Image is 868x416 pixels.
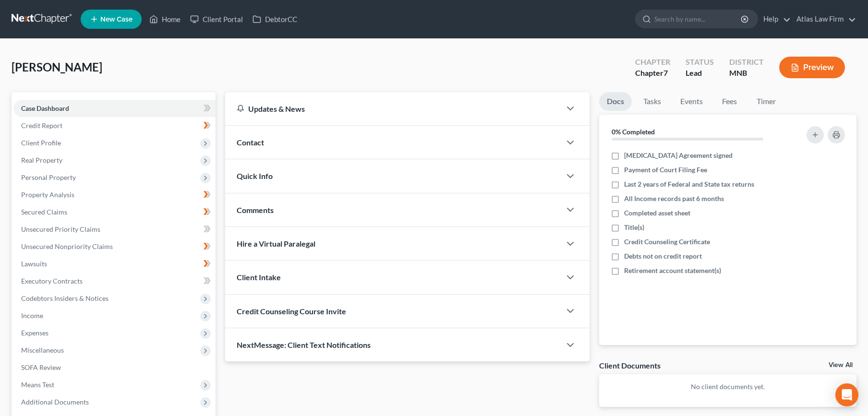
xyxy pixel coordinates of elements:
div: Chapter [635,68,670,79]
div: Updates & News [237,104,549,114]
span: Comments [237,205,274,214]
span: Secured Claims [21,208,67,216]
a: Timer [749,92,784,111]
a: Executory Contracts [13,273,216,290]
span: Codebtors Insiders & Notices [21,294,108,302]
span: Completed asset sheet [624,208,690,218]
a: Credit Report [13,117,216,134]
span: [MEDICAL_DATA] Agreement signed [624,151,733,160]
a: Case Dashboard [13,100,216,117]
a: Tasks [636,92,669,111]
span: Contact [237,138,264,147]
div: Status [686,57,714,68]
a: Unsecured Nonpriority Claims [13,238,216,255]
div: District [729,57,764,68]
a: Secured Claims [13,203,216,221]
span: Title(s) [624,223,644,232]
a: SOFA Review [13,359,216,376]
span: Credit Counseling Course Invite [237,307,346,316]
span: Unsecured Nonpriority Claims [21,242,113,250]
span: Income [21,311,43,320]
span: Unsecured Priority Claims [21,225,100,233]
span: Property Analysis [21,190,74,199]
div: Lead [686,68,714,79]
span: Lawsuits [21,260,47,268]
a: Events [673,92,711,111]
strong: 0% Completed [612,128,655,136]
span: Credit Counseling Certificate [624,237,710,247]
span: All Income records past 6 months [624,194,724,203]
p: No client documents yet. [607,382,849,392]
span: Additional Documents [21,398,89,406]
span: [PERSON_NAME] [12,60,102,74]
span: 7 [663,68,668,77]
div: MNB [729,68,764,79]
span: Client Profile [21,139,61,147]
span: Retirement account statement(s) [624,266,721,275]
span: Real Property [21,156,62,164]
span: Executory Contracts [21,277,83,285]
a: DebtorCC [248,11,302,28]
div: Chapter [635,57,670,68]
span: Personal Property [21,173,76,181]
div: Open Intercom Messenger [835,383,858,406]
a: Unsecured Priority Claims [13,221,216,238]
span: New Case [100,16,133,23]
a: Lawsuits [13,255,216,273]
a: Docs [599,92,632,111]
a: Home [145,11,185,28]
a: Help [759,11,791,28]
button: Preview [779,57,845,78]
span: Case Dashboard [21,104,69,112]
span: Client Intake [237,273,281,282]
a: Property Analysis [13,186,216,203]
span: Means Test [21,380,54,389]
span: NextMessage: Client Text Notifications [237,340,371,349]
input: Search by name... [654,10,742,28]
a: Atlas Law Firm [792,11,856,28]
span: Debts not on credit report [624,251,702,261]
span: Miscellaneous [21,346,64,354]
span: Expenses [21,329,48,337]
a: Client Portal [185,11,248,28]
a: View All [829,362,853,368]
a: Fees [714,92,745,111]
span: Payment of Court Filing Fee [624,165,707,175]
span: Quick Info [237,171,273,180]
div: Client Documents [599,360,661,370]
span: Credit Report [21,121,62,130]
span: Last 2 years of Federal and State tax returns [624,179,754,189]
span: Hire a Virtual Paralegal [237,239,315,248]
span: SOFA Review [21,363,61,371]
